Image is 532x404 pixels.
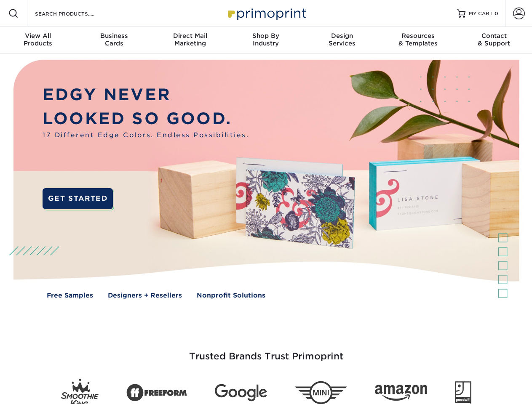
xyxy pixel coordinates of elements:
a: DesignServices [304,27,380,54]
span: Direct Mail [152,32,228,40]
a: Resources& Templates [380,27,456,54]
a: Direct MailMarketing [152,27,228,54]
img: Primoprint [224,4,308,22]
div: Industry [228,32,304,47]
input: SEARCH PRODUCTS..... [34,8,116,19]
p: LOOKED SO GOOD. [43,107,249,131]
span: Contact [456,32,532,40]
span: MY CART [469,10,493,17]
span: Business [76,32,152,40]
a: Shop ByIndustry [228,27,304,54]
div: Cards [76,32,152,47]
div: Services [304,32,380,47]
span: 0 [495,11,498,16]
a: Free Samples [47,291,93,300]
a: Contact& Support [456,27,532,54]
div: & Support [456,32,532,47]
p: EDGY NEVER [43,83,249,107]
span: Shop By [228,32,304,40]
h3: Trusted Brands Trust Primoprint [20,331,513,372]
a: Nonprofit Solutions [197,291,265,300]
span: Resources [380,32,456,40]
a: BusinessCards [76,27,152,54]
div: & Templates [380,32,456,47]
img: Google [215,384,267,401]
a: GET STARTED [43,188,113,209]
img: Goodwill [455,381,471,404]
span: Design [304,32,380,40]
div: Marketing [152,32,228,47]
span: 17 Different Edge Colors. Endless Possibilities. [43,130,249,140]
a: Designers + Resellers [108,291,182,300]
img: Amazon [375,385,427,401]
